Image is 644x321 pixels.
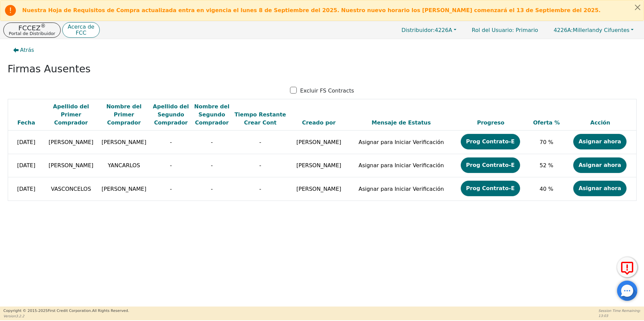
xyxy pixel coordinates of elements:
td: [PERSON_NAME] [288,154,350,177]
span: [PERSON_NAME] [102,186,147,192]
span: YANCARLOS [108,162,140,169]
button: Prog Contrato-E [461,157,520,173]
td: - [232,131,288,154]
sup: ® [40,23,45,29]
span: 40 % [540,186,553,192]
span: - [211,186,213,192]
span: - [211,139,213,145]
span: [PERSON_NAME] [49,139,93,145]
button: Prog Contrato-E [461,134,520,149]
span: Distribuidor: [401,27,435,33]
p: Acerca de [68,24,94,30]
p: FCCEZ [9,25,55,31]
td: - [232,177,288,201]
button: Distribuidor:4226A [394,25,463,35]
p: Copyright © 2015- 2025 First Credit Corporation. [3,308,129,314]
span: - [170,162,172,169]
h2: Firmas Ausentes [8,63,637,75]
button: Close alert [632,0,644,14]
button: Asignar ahora [573,181,626,196]
button: Reportar Error a FCC [617,257,637,277]
div: Mensaje de Estatus [351,119,451,127]
span: 4226A: [554,27,573,33]
td: Asignar para Iniciar Verificación [349,131,453,154]
span: All Rights Reserved. [92,309,129,313]
div: Fecha [10,119,43,127]
p: Primario [465,24,545,37]
td: Asignar para Iniciar Verificación [349,177,453,201]
button: FCCEZ®Portal de Distribuidor [3,23,61,38]
button: Asignar ahora [573,134,626,149]
td: [PERSON_NAME] [288,131,350,154]
td: [DATE] [8,154,44,177]
div: Oferta % [530,119,563,127]
div: Apellido del Primer Comprador [46,103,96,127]
span: Acción [590,119,610,126]
div: Nombre del Segundo Comprador [193,103,231,127]
span: 4226A [401,27,452,33]
button: Acerca deFCC [62,22,100,38]
td: [DATE] [8,131,44,154]
div: Creado por [290,119,348,127]
span: [PERSON_NAME] [49,162,93,169]
span: - [211,162,213,169]
span: 70 % [540,139,553,145]
span: VASCONCELOS [51,186,91,192]
p: Excluir FS Contracts [300,87,354,95]
span: Atrás [20,46,34,54]
td: [PERSON_NAME] [288,177,350,201]
span: Millerlandy Cifuentes [554,27,630,33]
p: FCC [68,30,94,36]
p: Portal de Distribuidor [9,31,55,36]
span: [PERSON_NAME] [102,139,147,145]
div: Apellido del Segundo Comprador [152,103,190,127]
span: Rol del Usuario : [472,27,514,33]
button: Prog Contrato-E [461,181,520,196]
button: Asignar ahora [573,157,626,173]
span: - [170,186,172,192]
p: 13:03 [599,313,641,318]
div: Nombre del Primer Comprador [99,103,149,127]
span: - [170,139,172,145]
b: Nuestra Hoja de Requisitos de Compra actualizada entra en vigencia el lunes 8 de Septiembre del 2... [22,7,601,13]
p: Session Time Remaining: [599,308,641,313]
p: Version 3.2.2 [3,314,129,319]
td: [DATE] [8,177,44,201]
span: 52 % [540,162,553,169]
button: Atrás [8,42,40,58]
div: Progreso [455,119,527,127]
td: Asignar para Iniciar Verificación [349,154,453,177]
span: Tiempo Restante Crear Cont [234,111,286,126]
td: - [232,154,288,177]
button: 4226A:Millerlandy Cifuentes [547,25,641,35]
a: Rol del Usuario: Primario [465,24,545,37]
